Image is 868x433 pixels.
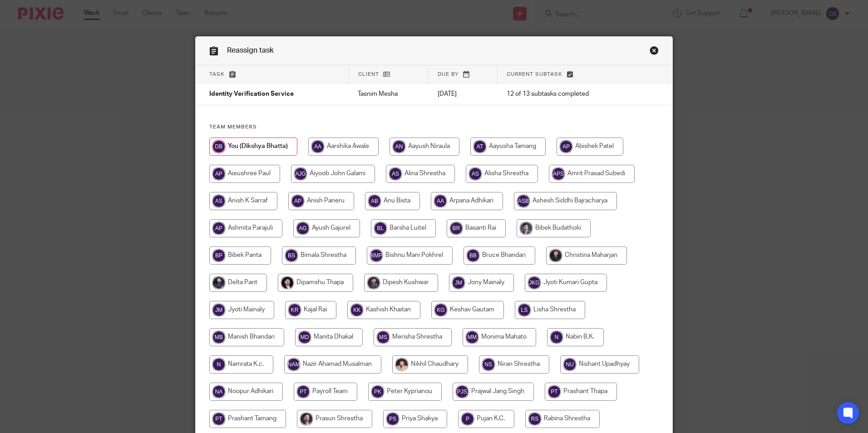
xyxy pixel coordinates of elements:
span: Identity Verification Service [209,91,294,98]
span: Current subtask [507,72,562,77]
span: Due by [438,72,459,77]
span: Task [209,72,225,77]
td: 12 of 13 subtasks completed [498,84,635,105]
p: [DATE] [438,89,488,98]
a: Close this dialog window [650,46,659,58]
span: Reassign task [227,47,274,54]
h4: Team members [209,123,659,131]
p: Tasnim Mesha [358,89,419,98]
span: Client [358,72,379,77]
